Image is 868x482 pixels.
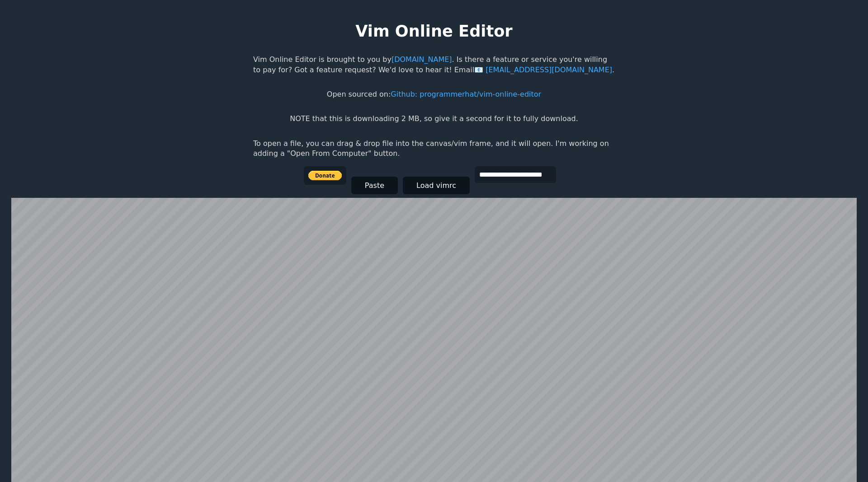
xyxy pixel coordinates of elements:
[327,89,541,99] p: Open sourced on:
[351,177,398,194] button: Paste
[253,55,615,75] p: Vim Online Editor is brought to you by . Is there a feature or service you're willing to pay for?...
[474,66,612,74] a: [EMAIL_ADDRESS][DOMAIN_NAME]
[391,90,541,98] a: Github: programmerhat/vim-online-editor
[403,177,470,194] button: Load vimrc
[253,139,615,159] p: To open a file, you can drag & drop file into the canvas/vim frame, and it will open. I'm working...
[355,20,512,42] h1: Vim Online Editor
[392,55,452,64] a: [DOMAIN_NAME]
[290,114,578,124] p: NOTE that this is downloading 2 MB, so give it a second for it to fully download.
